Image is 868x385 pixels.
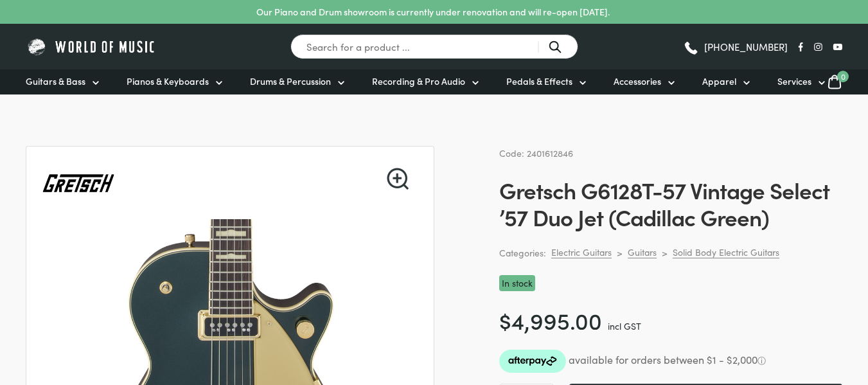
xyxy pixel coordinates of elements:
[506,75,572,88] span: Pedals & Effects
[250,75,331,88] span: Drums & Percussion
[26,37,157,57] img: World of Music
[372,75,465,88] span: Recording & Pro Audio
[617,247,623,258] div: >
[683,37,788,57] a: [PHONE_NUMBER]
[499,246,546,260] span: Categories:
[551,246,612,258] a: Electric Guitars
[837,71,849,82] span: 0
[499,304,602,336] bdi: 4,995.00
[499,147,573,159] span: Code: 2401612846
[682,244,868,385] iframe: Chat with our support team
[608,319,641,332] span: incl GST
[499,304,511,336] span: $
[628,246,657,258] a: Guitars
[702,75,736,88] span: Apparel
[127,75,209,88] span: Pianos & Keyboards
[387,168,409,190] a: View full-screen image gallery
[673,246,779,258] a: Solid Body Electric Guitars
[662,247,668,258] div: >
[290,34,578,59] input: Search for a product ...
[256,5,610,19] p: Our Piano and Drum showroom is currently under renovation and will re-open [DATE].
[499,275,535,291] p: In stock
[26,75,85,88] span: Guitars & Bass
[704,42,788,51] span: [PHONE_NUMBER]
[499,176,842,230] h1: Gretsch G6128T-57 Vintage Select ’57 Duo Jet (Cadillac Green)
[777,75,811,88] span: Services
[614,75,661,88] span: Accessories
[42,147,115,220] img: Gretsch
